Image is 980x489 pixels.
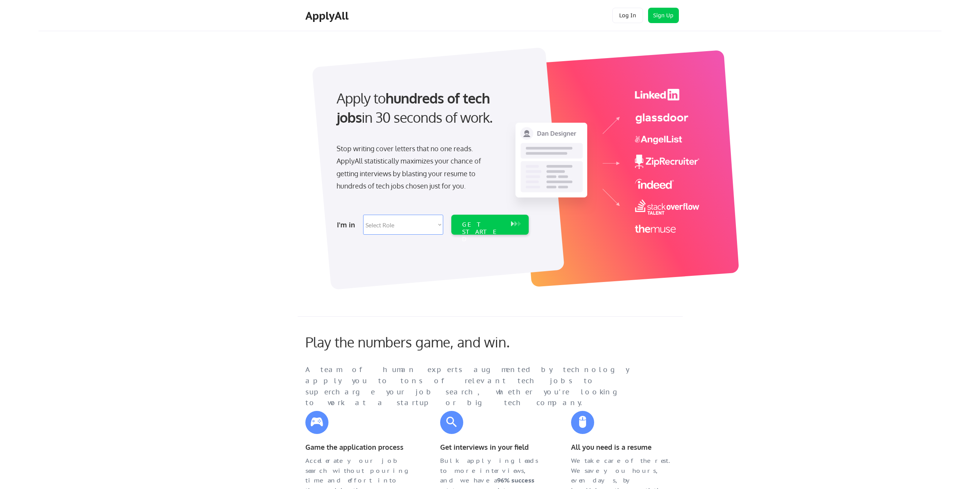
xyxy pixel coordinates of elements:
[305,9,351,22] div: ApplyAll
[571,442,675,453] div: All you need is a resume
[305,442,409,453] div: Game the application process
[612,8,643,23] button: Log In
[440,442,544,453] div: Get interviews in your field
[337,88,526,127] div: Apply to in 30 seconds of work.
[648,8,679,23] button: Sign Up
[305,364,644,409] div: A team of human experts augmented by technology apply you to tons of relevant tech jobs to superc...
[337,142,495,192] div: Stop writing cover letters that no one reads. ApplyAll statistically maximizes your chance of get...
[462,221,503,243] div: GET STARTED
[305,334,544,350] div: Play the numbers game, and win.
[337,219,358,231] div: I'm in
[337,89,493,126] strong: hundreds of tech jobs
